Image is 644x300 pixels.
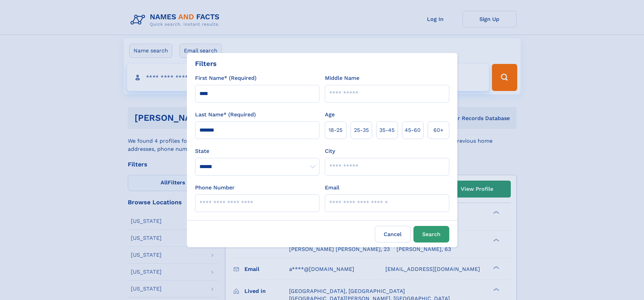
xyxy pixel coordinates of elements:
[329,126,342,134] span: 18‑25
[405,126,421,134] span: 45‑60
[375,226,411,243] label: Cancel
[354,126,369,134] span: 25‑35
[413,226,449,243] button: Search
[433,126,444,134] span: 60+
[379,126,395,134] span: 35‑45
[325,147,335,155] label: City
[195,147,319,155] label: State
[325,111,335,119] label: Age
[195,59,217,69] div: Filters
[325,74,359,82] label: Middle Name
[325,184,339,192] label: Email
[195,111,256,119] label: Last Name* (Required)
[195,74,257,82] label: First Name* (Required)
[195,184,235,192] label: Phone Number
